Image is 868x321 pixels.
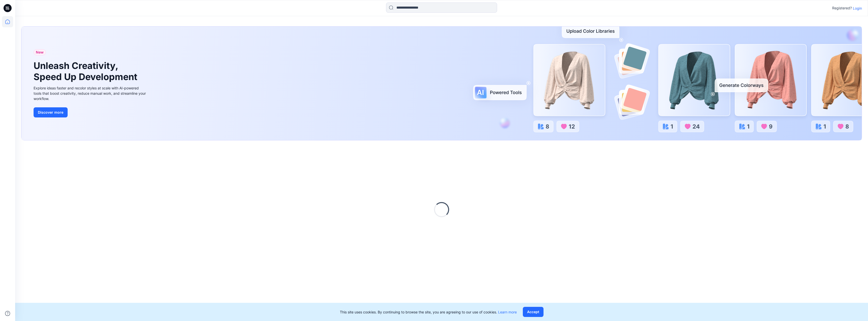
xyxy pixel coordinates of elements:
[34,107,147,117] a: Discover more
[853,6,862,11] p: Login
[34,60,140,82] h1: Unleash Creativity, Speed Up Development
[340,309,517,315] p: This site uses cookies. By continuing to browse the site, you are agreeing to our use of cookies.
[34,107,68,117] button: Discover more
[36,49,44,55] span: New
[34,85,147,101] div: Explore ideas faster and recolor styles at scale with AI-powered tools that boost creativity, red...
[523,307,544,317] button: Accept
[498,310,517,314] a: Learn more
[832,5,852,11] p: Registered?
